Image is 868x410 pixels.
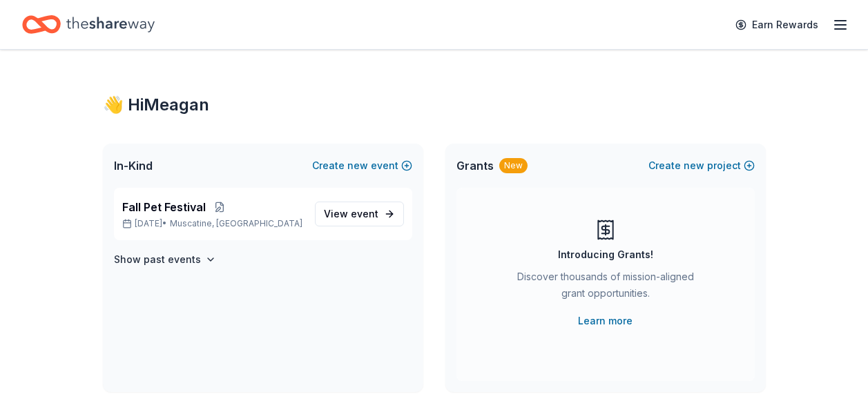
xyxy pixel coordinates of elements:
[312,157,412,174] button: Createnewevent
[103,94,766,116] div: 👋 Hi Meagan
[122,199,206,215] span: Fall Pet Festival
[22,8,155,41] a: Home
[512,269,700,307] div: Discover thousands of mission-aligned grant opportunities.
[456,157,494,174] span: Grants
[315,202,404,226] a: View event
[170,218,302,229] span: Muscatine, [GEOGRAPHIC_DATA]
[558,246,653,263] div: Introducing Grants!
[351,208,378,219] span: event
[122,218,304,229] p: [DATE] •
[648,157,755,174] button: Createnewproject
[114,251,216,268] button: Show past events
[347,157,368,174] span: new
[324,206,378,222] span: View
[499,158,528,173] div: New
[578,313,633,329] a: Learn more
[114,157,153,174] span: In-Kind
[727,12,827,37] a: Earn Rewards
[114,251,201,268] h4: Show past events
[684,157,704,174] span: new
